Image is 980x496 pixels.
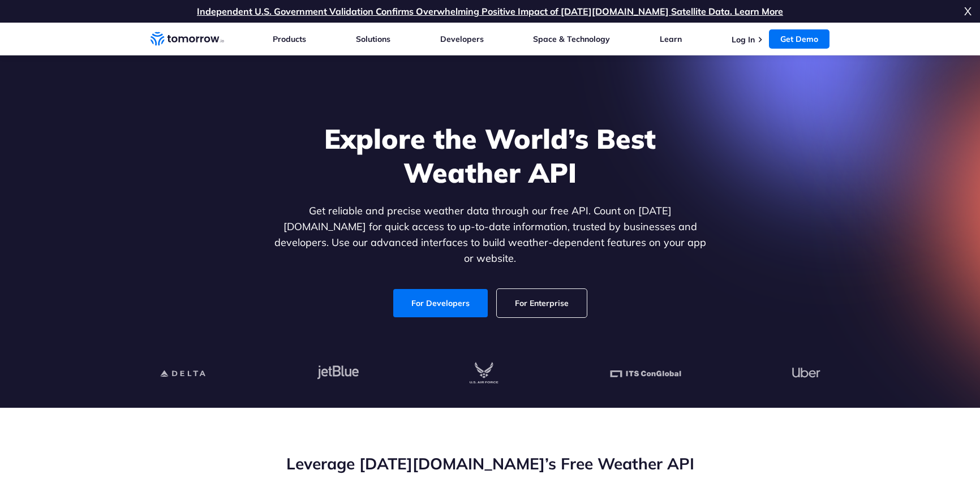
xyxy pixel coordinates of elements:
a: Log In [732,34,755,45]
p: Get reliable and precise weather data through our free API. Count on [DATE][DOMAIN_NAME] for quic... [272,203,708,266]
h2: Leverage [DATE][DOMAIN_NAME]’s Free Weather API [151,453,829,475]
a: Learn [660,34,682,44]
a: For Developers [393,289,488,317]
a: Solutions [356,34,390,44]
h1: Explore the World’s Best Weather API [272,122,708,189]
a: Products [273,34,306,44]
a: Space & Technology [533,34,610,44]
a: Home link [151,31,224,48]
a: Independent U.S. Government Validation Confirms Overwhelming Positive Impact of [DATE][DOMAIN_NAM... [197,6,783,17]
a: Developers [440,34,484,44]
a: For Enterprise [497,289,587,317]
a: Get Demo [769,29,829,49]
